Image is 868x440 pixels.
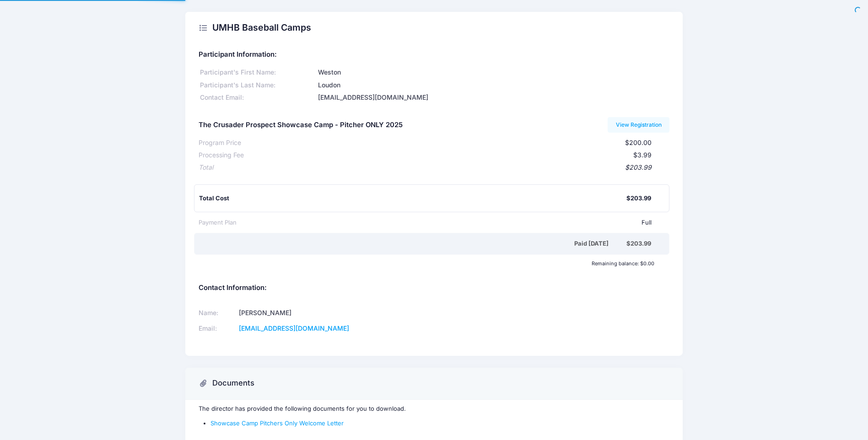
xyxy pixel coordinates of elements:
[316,93,669,102] div: [EMAIL_ADDRESS][DOMAIN_NAME]
[213,163,652,172] div: $203.99
[244,150,652,160] div: $3.99
[194,261,659,266] div: Remaining balance: $0.00
[239,324,349,332] a: [EMAIL_ADDRESS][DOMAIN_NAME]
[199,218,237,227] div: Payment Plan
[237,218,652,227] div: Full
[199,138,241,148] div: Program Price
[199,321,236,337] td: Email:
[626,194,651,203] div: $203.99
[199,150,244,160] div: Processing Fee
[199,121,403,129] h5: The Crusader Prospect Showcase Camp - Pitcher ONLY 2025
[608,117,669,133] a: View Registration
[199,194,626,203] div: Total Cost
[199,51,669,59] h5: Participant Information:
[316,68,669,77] div: Weston
[199,404,669,413] p: The director has provided the following documents for you to download.
[212,379,254,388] h3: Documents
[212,22,311,33] h2: UMHB Baseball Camps
[199,80,316,90] div: Participant's Last Name:
[210,419,344,427] a: Showcase Camp Pitchers Only Welcome Letter
[199,163,213,172] div: Total
[199,306,236,321] td: Name:
[316,80,669,90] div: Loudon
[199,68,316,77] div: Participant's First Name:
[625,139,652,146] span: $200.00
[199,284,669,292] h5: Contact Information:
[626,239,651,248] div: $203.99
[236,306,422,321] td: [PERSON_NAME]
[199,93,316,102] div: Contact Email:
[200,239,626,248] div: Paid [DATE]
